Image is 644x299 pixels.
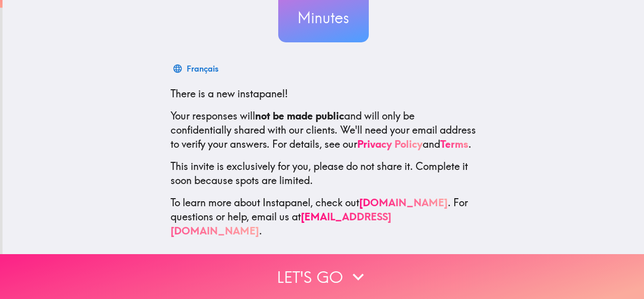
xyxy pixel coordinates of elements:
a: [EMAIL_ADDRESS][DOMAIN_NAME] [171,210,391,237]
p: This invite is exclusively for you, please do not share it. Complete it soon because spots are li... [171,159,476,188]
span: There is a new instapanel! [171,87,288,100]
button: Français [171,58,222,79]
a: [DOMAIN_NAME] [359,196,448,209]
a: Privacy Policy [357,138,423,150]
p: To learn more about Instapanel, check out . For questions or help, email us at . [171,196,476,238]
b: not be made public [255,109,344,122]
a: Terms [440,138,468,150]
p: Your responses will and will only be confidentially shared with our clients. We'll need your emai... [171,109,476,151]
h3: Minutes [278,7,369,28]
div: Français [187,62,218,76]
